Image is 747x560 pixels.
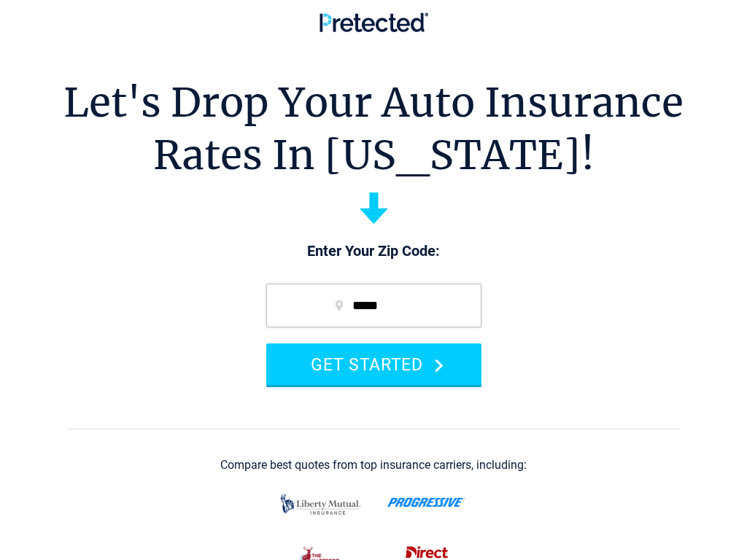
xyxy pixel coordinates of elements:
h1: Let's Drop Your Auto Insurance Rates In [US_STATE]! [63,77,684,182]
div: Compare best quotes from top insurance carriers, including: [220,459,527,472]
input: zip code [266,284,481,327]
p: Enter Your Zip Code: [252,241,496,262]
img: Pretected Logo [320,12,428,32]
button: GET STARTED [266,343,481,385]
img: progressive [387,497,465,507]
img: liberty [276,487,365,522]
